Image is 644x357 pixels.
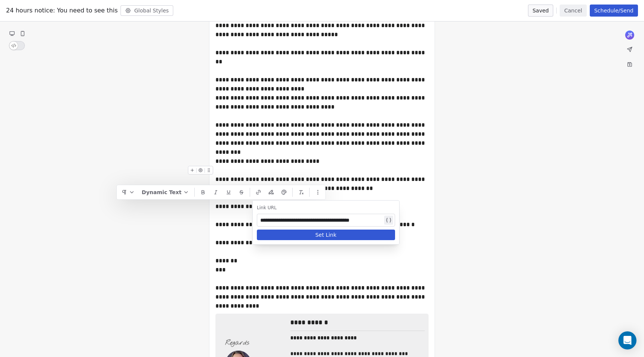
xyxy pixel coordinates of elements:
[257,230,395,240] button: Set Link
[528,5,553,17] button: Saved
[257,205,395,211] div: Link URL
[121,5,173,16] button: Global Styles
[139,187,192,198] button: Dynamic Text
[6,6,118,15] span: 24 hours notice: You need to see this
[590,5,638,17] button: Schedule/Send
[560,5,586,17] button: Cancel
